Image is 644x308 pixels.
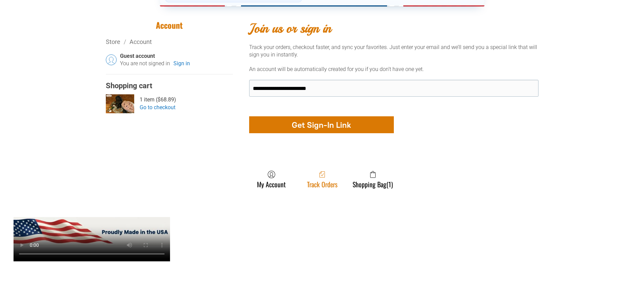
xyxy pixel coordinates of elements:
div: Guest account [120,53,233,60]
div: Shopping cart [106,81,233,91]
a: My Account [254,170,289,188]
div: Breadcrumbs [106,38,233,46]
input: Your email address [249,80,539,97]
button: Get Sign-In Link [249,116,394,133]
a: Track Orders [304,170,341,188]
a: Sign in [173,60,190,67]
h1: Account [106,20,233,30]
a: Store [106,38,120,45]
div: Track your orders, checkout faster, and sync your favorites. Just enter your email and we’ll send... [249,44,539,59]
h2: Join us or sign in [249,20,539,37]
div: You are not signed in [120,60,170,67]
a: Account [129,38,152,45]
a: Shopping Bag(1) [349,170,396,188]
div: An account will be automatically created for you if you don’t have one yet. [249,66,539,73]
span: / [120,38,129,45]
